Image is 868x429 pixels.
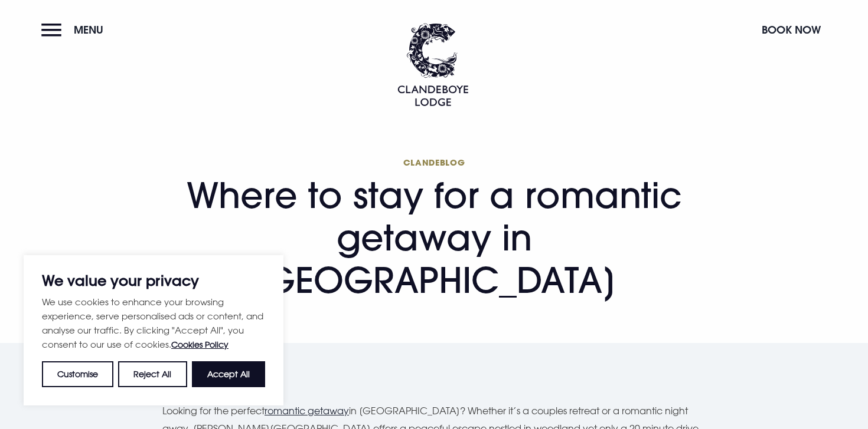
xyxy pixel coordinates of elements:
a: Cookies Policy [171,339,229,349]
a: romantic getaway [265,405,349,417]
span: Clandeblog [162,157,706,168]
p: We value your privacy [42,273,265,288]
button: Menu [41,17,109,42]
img: Clandeboye Lodge [397,23,468,106]
span: Menu [74,23,103,37]
button: Accept All [192,361,265,387]
button: Customise [42,361,113,387]
div: We value your privacy [24,255,283,405]
p: We use cookies to enhance your browsing experience, serve personalised ads or content, and analys... [42,295,265,352]
button: Reject All [118,361,187,387]
button: Book Now [756,17,827,42]
h1: Where to stay for a romantic getaway in [GEOGRAPHIC_DATA] [162,157,706,301]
